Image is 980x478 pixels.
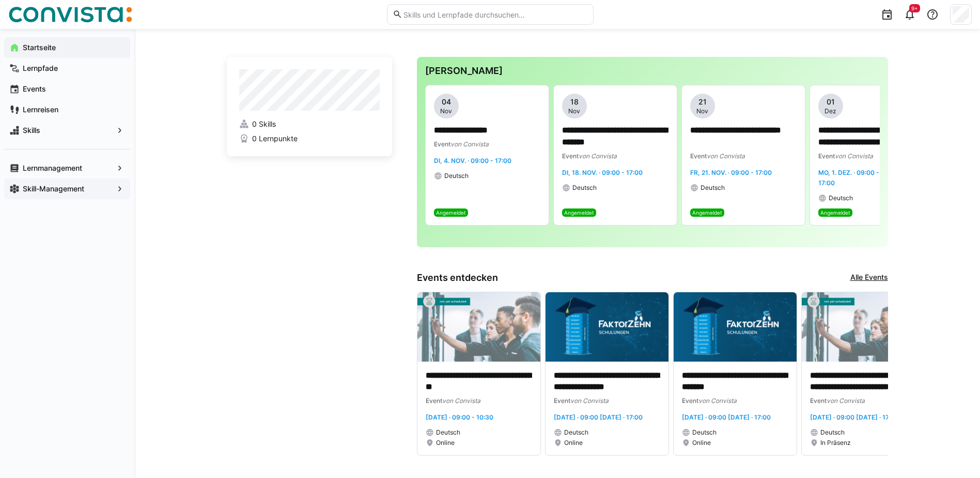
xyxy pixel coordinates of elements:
span: Deutsch [701,184,725,192]
span: Event [434,140,450,148]
span: [DATE] · 09:00 [DATE] · 17:00 [810,413,899,421]
span: Dez [825,107,836,115]
span: von Convista [570,397,609,405]
span: 9+ [911,5,918,11]
span: Angemeldet [820,210,850,216]
span: von Convista [698,397,737,405]
span: [DATE] · 09:00 [DATE] · 17:00 [554,413,643,421]
span: Angemeldet [436,210,466,216]
span: Fr, 21. Nov. · 09:00 - 17:00 [690,169,772,176]
a: 0 Skills [239,119,380,129]
span: Deutsch [564,428,588,437]
span: Online [436,439,455,447]
span: Deutsch [692,428,717,437]
span: Nov [696,107,708,115]
span: Online [692,439,711,447]
span: Nov [440,107,452,115]
span: 0 Skills [252,119,276,129]
input: Skills und Lernpfade durchsuchen… [402,10,587,19]
img: image [802,292,925,362]
span: Di, 4. Nov. · 09:00 - 17:00 [434,157,511,165]
span: von Convista [835,152,873,160]
span: Nov [568,107,580,115]
span: Deutsch [436,428,460,437]
a: Alle Events [850,272,888,283]
span: 0 Lernpunkte [252,133,298,144]
span: Deutsch [572,184,597,192]
span: Event [554,397,570,405]
img: image [546,292,668,362]
span: 18 [570,97,579,107]
span: Event [690,152,707,160]
span: 04 [442,97,451,107]
span: von Convista [442,397,480,405]
span: Event [562,152,579,160]
span: Event [818,152,835,160]
span: Event [426,397,442,405]
span: von Convista [707,152,745,160]
span: Online [564,439,583,447]
span: Deutsch [829,194,853,202]
span: Event [810,397,827,405]
span: von Convista [827,397,865,405]
span: Deutsch [820,428,845,437]
span: Event [682,397,698,405]
span: Deutsch [444,172,469,180]
h3: [PERSON_NAME] [425,65,880,77]
span: Mo, 1. Dez. · 09:00 - Di, 2. Dez. · 17:00 [818,169,914,187]
span: Angemeldet [692,210,722,216]
span: [DATE] · 09:00 [DATE] · 17:00 [682,413,771,421]
span: In Präsenz [820,439,851,447]
span: von Convista [450,140,489,148]
img: image [417,292,540,362]
img: image [674,292,797,362]
h3: Events entdecken [417,272,498,283]
span: [DATE] · 09:00 - 10:30 [426,413,493,421]
span: 21 [698,97,707,107]
span: Di, 18. Nov. · 09:00 - 17:00 [562,169,643,176]
span: Angemeldet [564,210,594,216]
span: von Convista [579,152,617,160]
span: 01 [827,97,835,107]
